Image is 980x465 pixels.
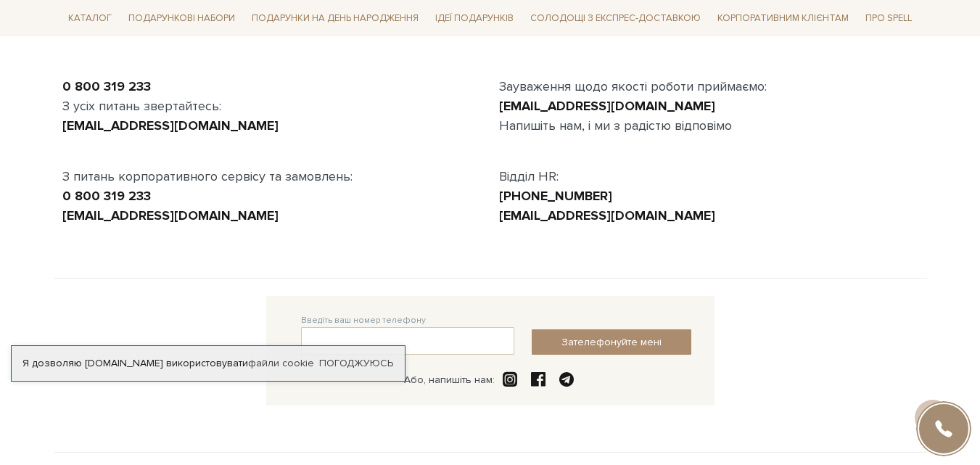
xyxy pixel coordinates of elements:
[860,7,918,30] span: Про Spell
[301,314,426,327] label: Введіть ваш номер телефону
[532,329,691,355] button: Зателефонуйте мені
[62,188,151,204] a: 0 800 319 233
[524,6,707,30] a: Солодощі з експрес-доставкою
[712,6,855,30] a: Корпоративним клієнтам
[62,7,118,30] span: Каталог
[12,357,405,370] div: Я дозволяю [DOMAIN_NAME] використовувати
[499,207,715,223] a: [EMAIL_ADDRESS][DOMAIN_NAME]
[248,357,314,369] a: файли cookie
[319,357,393,370] a: Погоджуюсь
[490,77,927,226] div: Зауваження щодо якості роботи приймаємо: Напишіть нам, і ми з радістю відповімо Відділ HR:
[62,207,279,223] a: [EMAIL_ADDRESS][DOMAIN_NAME]
[123,7,241,30] span: Подарункові набори
[54,77,490,226] div: З усіх питань звертайтесь: З питань корпоративного сервісу та замовлень:
[62,78,151,94] a: 0 800 319 233
[246,7,424,30] span: Подарунки на День народження
[429,7,519,30] span: Ідеї подарунків
[499,98,715,114] a: [EMAIL_ADDRESS][DOMAIN_NAME]
[499,188,612,204] a: [PHONE_NUMBER]
[404,374,495,387] div: Або, напишіть нам:
[62,118,279,133] a: [EMAIL_ADDRESS][DOMAIN_NAME]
